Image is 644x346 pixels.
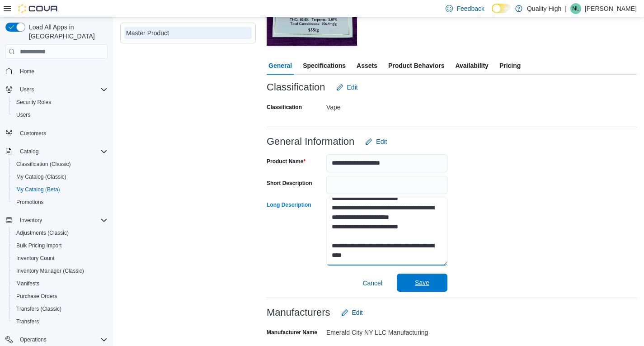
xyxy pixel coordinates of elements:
[2,127,111,140] button: Customers
[333,78,362,96] button: Edit
[16,146,42,157] button: Catalog
[2,145,111,158] button: Catalog
[13,278,43,289] a: Manifests
[267,104,302,111] label: Classification
[13,291,61,302] a: Purchase Orders
[16,334,108,345] span: Operations
[20,68,34,75] span: Home
[16,66,38,77] a: Home
[18,4,59,13] img: Cova
[16,128,108,139] span: Customers
[9,96,111,109] button: Security Roles
[13,109,34,120] a: Users
[16,99,51,106] span: Security Roles
[9,290,111,303] button: Purchase Orders
[16,280,39,287] span: Manifests
[20,130,46,137] span: Customers
[9,265,111,277] button: Inventory Manager (Classic)
[16,65,108,76] span: Home
[13,253,58,264] a: Inventory Count
[16,215,46,226] button: Inventory
[13,197,47,208] a: Promotions
[2,83,111,96] button: Users
[13,184,108,195] span: My Catalog (Beta)
[326,100,447,111] div: Vape
[456,4,484,13] span: Feedback
[565,3,567,14] p: |
[13,291,108,302] span: Purchase Orders
[267,136,354,147] h3: General Information
[16,215,108,226] span: Inventory
[16,111,30,118] span: Users
[303,57,346,75] span: Specifications
[9,252,111,265] button: Inventory Count
[13,303,65,314] a: Transfers (Classic)
[16,318,39,325] span: Transfers
[16,84,108,95] span: Users
[326,325,447,336] div: Emerald City NY LLC Manufacturing
[9,239,111,252] button: Bulk Pricing Import
[20,86,34,93] span: Users
[267,158,306,165] label: Product Name
[20,336,47,343] span: Operations
[2,64,111,77] button: Home
[16,334,50,345] button: Operations
[13,228,72,238] a: Adjustments (Classic)
[13,184,64,195] a: My Catalog (Beta)
[9,315,111,328] button: Transfers
[13,265,108,276] span: Inventory Manager (Classic)
[267,307,330,318] h3: Manufacturers
[16,84,38,95] button: Users
[25,23,108,41] span: Load All Apps in [GEOGRAPHIC_DATA]
[9,158,111,171] button: Classification (Classic)
[13,97,108,108] span: Security Roles
[13,197,108,208] span: Promotions
[357,57,377,75] span: Assets
[570,3,581,14] div: Nate Lyons
[13,278,108,289] span: Manifests
[397,274,447,292] button: Save
[338,303,367,322] button: Edit
[362,279,382,288] span: Cancel
[16,146,108,157] span: Catalog
[16,229,69,237] span: Adjustments (Classic)
[13,159,108,170] span: Classification (Classic)
[13,171,108,182] span: My Catalog (Classic)
[585,3,637,14] p: [PERSON_NAME]
[13,109,108,120] span: Users
[9,183,111,196] button: My Catalog (Beta)
[527,3,561,14] p: Quality High
[359,274,386,292] button: Cancel
[13,171,70,182] a: My Catalog (Classic)
[362,133,390,151] button: Edit
[13,303,108,314] span: Transfers (Classic)
[9,196,111,209] button: Promotions
[16,186,60,193] span: My Catalog (Beta)
[20,148,38,155] span: Catalog
[16,242,62,249] span: Bulk Pricing Import
[13,240,66,251] a: Bulk Pricing Import
[267,201,311,209] label: Long Description
[13,316,108,327] span: Transfers
[16,173,66,180] span: My Catalog (Classic)
[16,161,71,168] span: Classification (Classic)
[16,305,61,313] span: Transfers (Classic)
[16,267,84,275] span: Inventory Manager (Classic)
[376,137,387,146] span: Edit
[9,277,111,290] button: Manifests
[499,57,521,75] span: Pricing
[20,217,42,224] span: Inventory
[2,333,111,346] button: Operations
[16,255,55,262] span: Inventory Count
[13,316,42,327] a: Transfers
[9,303,111,315] button: Transfers (Classic)
[352,308,363,317] span: Edit
[492,4,511,13] input: Dark Mode
[13,228,108,238] span: Adjustments (Classic)
[13,265,88,276] a: Inventory Manager (Classic)
[9,227,111,239] button: Adjustments (Classic)
[16,293,57,300] span: Purchase Orders
[267,82,325,93] h3: Classification
[126,28,250,38] div: Master Product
